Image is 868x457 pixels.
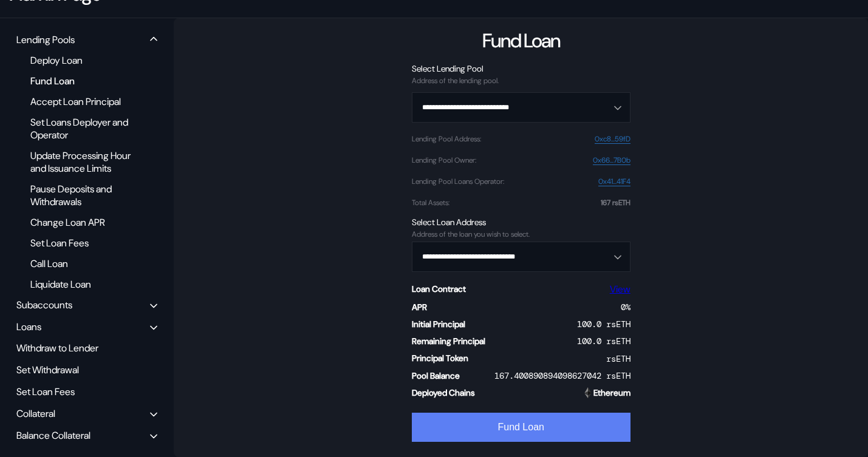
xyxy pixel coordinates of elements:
[601,198,630,207] div: 167 rsETH
[24,147,141,177] div: Update Processing Hour and Issuance Limits
[412,319,465,330] div: Initial Principal
[412,413,630,442] button: Fund Loan
[412,242,630,272] button: Open menu
[412,217,630,228] div: Select Loan Address
[24,114,141,143] div: Set Loans Deployer and Operator
[412,76,630,85] div: Address of the lending pool.
[610,283,630,296] a: View
[16,320,41,333] div: Loans
[412,92,630,123] button: Open menu
[12,361,162,379] div: Set Withdrawal
[24,214,141,231] div: Change Loan APR
[412,387,475,398] div: Deployed Chains
[412,135,481,143] div: Lending Pool Address :
[24,276,141,293] div: Liquidate Loan
[494,370,630,381] div: 167.400890894098627042 rsETH
[606,353,630,364] div: rsETH
[24,256,141,272] div: Call Loan
[412,156,476,164] div: Lending Pool Owner :
[12,382,162,401] div: Set Loan Fees
[24,73,141,89] div: Fund Loan
[412,198,449,207] div: Total Assets :
[16,299,72,311] div: Subaccounts
[12,339,162,357] div: Withdraw to Lender
[16,429,91,442] div: Balance Collateral
[24,52,141,69] div: Deploy Loan
[577,319,630,330] div: 100.0 rsETH
[412,230,630,239] div: Address of the loan you wish to select.
[577,336,630,347] div: 100.0 rsETH
[621,302,630,313] div: 0 %
[412,336,485,347] div: Remaining Principal
[24,93,141,110] div: Accept Loan Principal
[412,177,504,186] div: Lending Pool Loans Operator :
[412,63,630,74] div: Select Lending Pool
[412,302,427,313] div: APR
[598,177,630,186] a: 0x41...41F4
[412,353,468,364] div: Principal Token
[412,370,460,381] div: Pool Balance
[24,235,141,251] div: Set Loan Fees
[595,135,630,144] a: 0xc8...59fD
[412,283,466,294] div: Loan Contract
[24,181,141,210] div: Pause Deposits and Withdrawals
[593,387,630,398] div: Ethereum
[593,156,630,165] a: 0x66...7B0b
[482,28,560,53] div: Fund Loan
[16,407,55,420] div: Collateral
[16,33,75,46] div: Lending Pools
[583,387,593,398] img: Ethereum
